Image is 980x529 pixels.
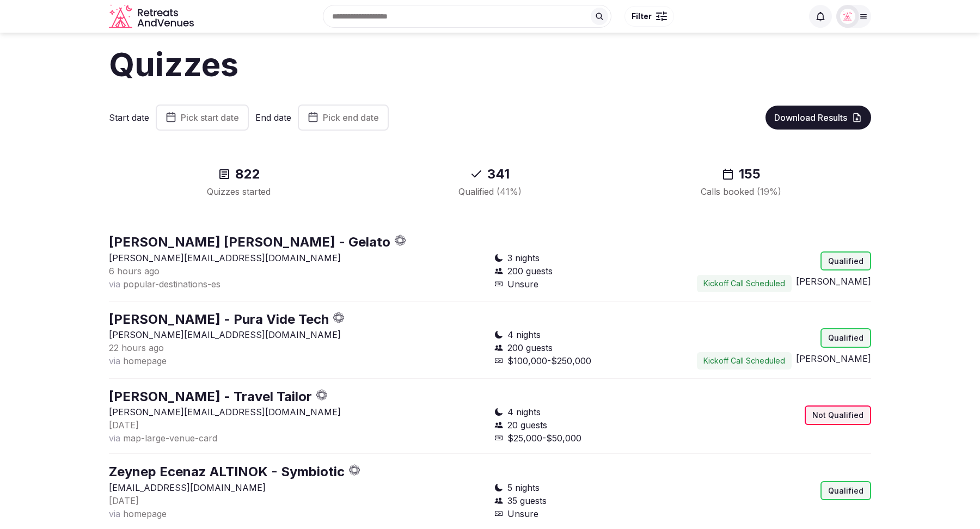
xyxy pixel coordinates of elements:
[109,495,139,506] span: [DATE]
[298,104,389,131] button: Pick end date
[109,264,160,278] button: 6 hours ago
[507,264,553,278] span: 200 guests
[126,165,351,183] div: 822
[109,233,390,251] button: [PERSON_NAME] [PERSON_NAME] - Gelato
[697,352,792,370] button: Kickoff Call Scheduled
[109,508,120,519] span: via
[494,432,678,445] div: $25,000-$50,000
[624,6,674,27] button: Filter
[109,41,871,87] h1: Quizzes
[507,481,540,494] span: 5 nights
[109,419,139,432] button: [DATE]
[820,251,871,271] div: Qualified
[507,494,547,507] span: 35 guests
[109,405,486,419] p: [PERSON_NAME][EMAIL_ADDRESS][DOMAIN_NAME]
[494,507,678,520] div: Unsure
[109,464,345,479] a: Zeynep Ecenaz ALTINOK - Symbiotic
[109,420,139,430] span: [DATE]
[109,112,149,124] label: Start date
[796,275,871,288] button: [PERSON_NAME]
[109,4,196,29] a: Visit the homepage
[820,328,871,348] div: Qualified
[629,185,854,198] div: Calls booked
[796,352,871,365] button: [PERSON_NAME]
[109,389,312,404] a: [PERSON_NAME] - Travel Tailor
[109,251,486,264] p: [PERSON_NAME][EMAIL_ADDRESS][DOMAIN_NAME]
[126,185,351,198] div: Quizzes started
[109,328,486,341] p: [PERSON_NAME][EMAIL_ADDRESS][DOMAIN_NAME]
[181,112,239,123] span: Pick start date
[629,165,854,183] div: 155
[255,112,291,124] label: End date
[507,341,553,354] span: 200 guests
[774,112,847,123] span: Download Results
[156,104,249,131] button: Pick start date
[497,186,522,197] span: ( 41 %)
[494,278,678,291] div: Unsure
[109,341,164,354] button: 22 hours ago
[123,508,167,519] span: homepage
[805,405,871,425] div: Not Qualified
[109,342,164,353] span: 22 hours ago
[507,328,541,341] span: 4 nights
[109,387,312,406] button: [PERSON_NAME] - Travel Tailor
[820,481,871,501] div: Qualified
[123,355,167,366] span: homepage
[109,494,139,507] button: [DATE]
[507,419,547,432] span: 20 guests
[323,112,379,123] span: Pick end date
[123,279,220,290] span: popular-destinations-es
[109,310,329,329] button: [PERSON_NAME] - Pura Vide Tech
[632,11,652,22] span: Filter
[377,165,602,183] div: 341
[109,266,160,276] span: 6 hours ago
[377,185,602,198] div: Qualified
[697,275,792,292] button: Kickoff Call Scheduled
[109,234,390,250] a: [PERSON_NAME] [PERSON_NAME] - Gelato
[109,355,120,366] span: via
[494,354,678,367] div: $100,000-$250,000
[757,186,781,197] span: ( 19 %)
[765,106,871,130] button: Download Results
[109,481,486,494] p: [EMAIL_ADDRESS][DOMAIN_NAME]
[109,311,329,327] a: [PERSON_NAME] - Pura Vide Tech
[507,251,540,264] span: 3 nights
[507,405,541,419] span: 4 nights
[109,4,196,29] svg: Retreats and Venues company logo
[109,279,120,290] span: via
[123,433,217,444] span: map-large-venue-card
[840,9,855,24] img: Matt Grant Oakes
[109,433,120,444] span: via
[109,463,345,481] button: Zeynep Ecenaz ALTINOK - Symbiotic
